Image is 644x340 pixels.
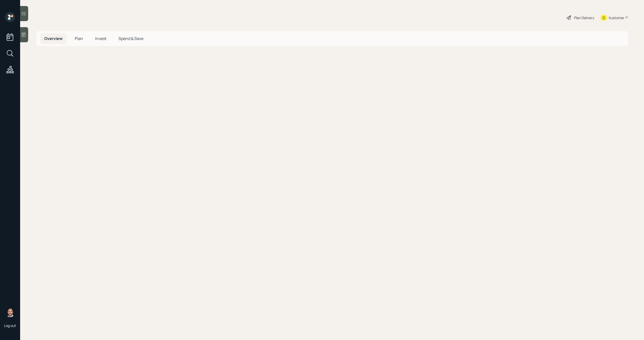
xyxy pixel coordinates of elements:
div: Kustomer [609,15,624,20]
div: Plan Delivery [574,15,594,20]
span: Invest [95,36,106,41]
span: Plan [75,36,83,41]
div: Log out [4,323,16,328]
span: Spend & Save [118,36,143,41]
img: michael-russo-headshot.png [5,307,15,317]
span: Overview [44,36,63,41]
